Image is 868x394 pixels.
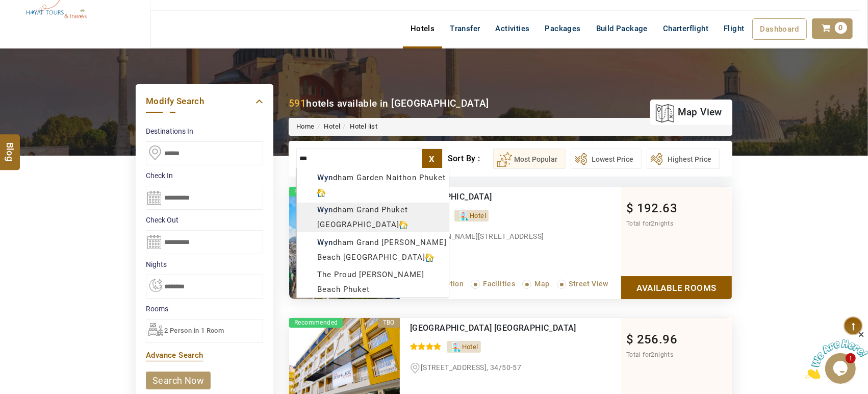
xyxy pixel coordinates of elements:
label: nights [146,259,263,269]
span: 0 [835,22,847,34]
div: Royal Phuket City Hotel [410,192,579,202]
span: Map [534,280,549,288]
div: dham Grand [PERSON_NAME] Beach [GEOGRAPHIC_DATA] [297,235,449,265]
span: Blog [4,142,17,151]
label: Check Out [146,215,263,225]
span: Total for nights [626,351,673,358]
label: Check In [146,170,263,181]
b: Wyn [317,205,333,214]
span: Total for nights [626,220,673,227]
label: Rooms [146,304,263,314]
span: 192.63 [637,201,677,215]
a: Hotels [403,18,442,39]
span: Hotel [462,343,478,351]
a: Packages [538,18,589,39]
div: Sort By : [448,149,493,169]
span: Facilities [483,280,515,288]
a: Show Rooms [621,276,732,299]
li: Hotel list [340,122,377,132]
div: dham Garden Naithon Phuket [297,170,449,200]
span: 256.96 [637,332,677,347]
a: Build Package [589,18,655,39]
a: Modify Search [146,94,263,108]
label: x [422,149,442,168]
span: [PERSON_NAME][STREET_ADDRESS] [421,232,544,240]
iframe: chat widget [805,330,868,379]
img: hotelicon.PNG [399,221,407,229]
a: search now [146,372,211,389]
span: Charterflight [663,24,708,33]
span: 2 [651,351,655,358]
div: The Proud [PERSON_NAME] Beach Phuket Trademark dham [297,267,449,312]
span: $ [626,332,633,347]
img: 6LRum5e6_d2b5ca33bd970f64a6301fa75ae2eb22.png [289,187,400,299]
span: $ [626,201,633,215]
a: 0 [812,18,853,39]
span: Hotel [470,212,486,219]
span: 2 Person in 1 Room [164,327,224,334]
b: 591 [289,97,306,109]
span: [STREET_ADDRESS], 34/50-57 [421,363,521,372]
span: Street View [569,280,608,288]
a: map view [655,101,722,124]
div: dham Grand Phuket [GEOGRAPHIC_DATA] [297,203,449,232]
div: TBO [378,318,400,328]
span: Recommended [289,187,343,196]
a: Charterflight [655,18,716,39]
label: Destinations In [146,126,263,136]
img: hotelicon.PNG [317,189,325,197]
a: Home [296,122,315,130]
button: Lowest Price [571,149,642,169]
a: Hotel [324,122,340,130]
a: Advance Search [146,351,203,360]
a: Activities [488,18,538,39]
a: Flight [716,18,752,39]
div: ASHLEE Plaza Patong Hotel & Spa [410,323,579,333]
a: Transfer [442,18,488,39]
span: Dashboard [760,24,799,34]
a: [GEOGRAPHIC_DATA] [410,192,492,202]
b: Wyn [317,173,333,182]
span: Recommended [289,318,343,328]
span: 2 [651,220,655,227]
b: Wyn [317,238,333,247]
a: [GEOGRAPHIC_DATA] [GEOGRAPHIC_DATA] [410,323,576,333]
button: Highest Price [647,149,720,169]
button: Most Popular [493,149,566,169]
img: hotelicon.PNG [425,254,433,262]
span: Flight [724,24,744,33]
div: hotels available in [GEOGRAPHIC_DATA] [289,96,489,110]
